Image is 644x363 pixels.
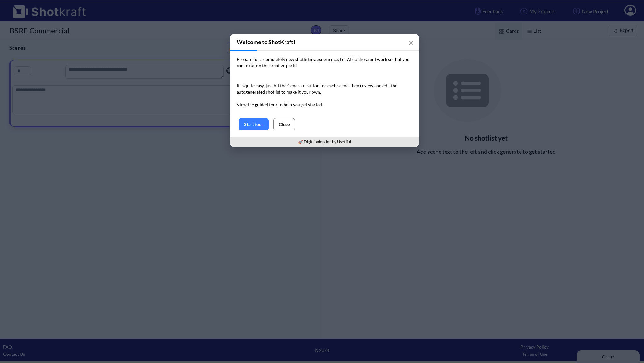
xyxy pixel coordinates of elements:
span: Prepare for a completely new shotlisting experience. [237,56,339,62]
button: Start tour [239,118,269,130]
div: Online [5,5,58,10]
h3: Welcome to ShotKraft! [230,34,419,50]
button: Close [273,118,295,130]
a: 🚀 Digital adoption by Usetiful [298,139,351,144]
p: It is quite easy, just hit the Generate button for each scene, then review and edit the autogener... [237,83,412,108]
